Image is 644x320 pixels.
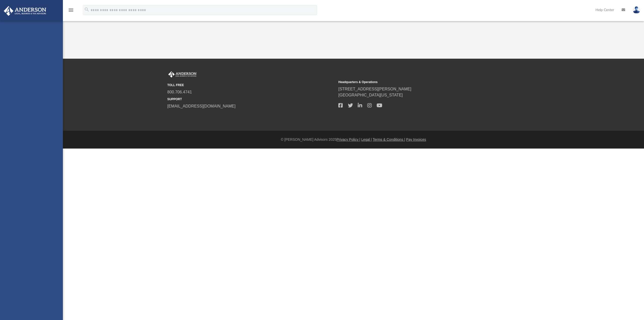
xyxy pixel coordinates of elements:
[68,7,74,13] i: menu
[167,71,197,78] img: Anderson Advisors Platinum Portal
[337,137,360,141] a: Privacy Policy |
[338,93,403,97] a: [GEOGRAPHIC_DATA][US_STATE]
[84,7,90,12] i: search
[167,83,335,87] small: TOLL FREE
[373,137,405,141] a: Terms & Conditions |
[2,6,48,16] img: Anderson Advisors Platinum Portal
[68,10,74,13] a: menu
[63,137,644,142] div: © [PERSON_NAME] Advisors 2025
[167,104,235,108] a: [EMAIL_ADDRESS][DOMAIN_NAME]
[633,6,640,14] img: User Pic
[167,90,192,94] a: 800.706.4741
[338,87,411,91] a: [STREET_ADDRESS][PERSON_NAME]
[167,97,335,101] small: SUPPORT
[338,80,506,84] small: Headquarters & Operations
[361,137,372,141] a: Legal |
[406,137,426,141] a: Pay Invoices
